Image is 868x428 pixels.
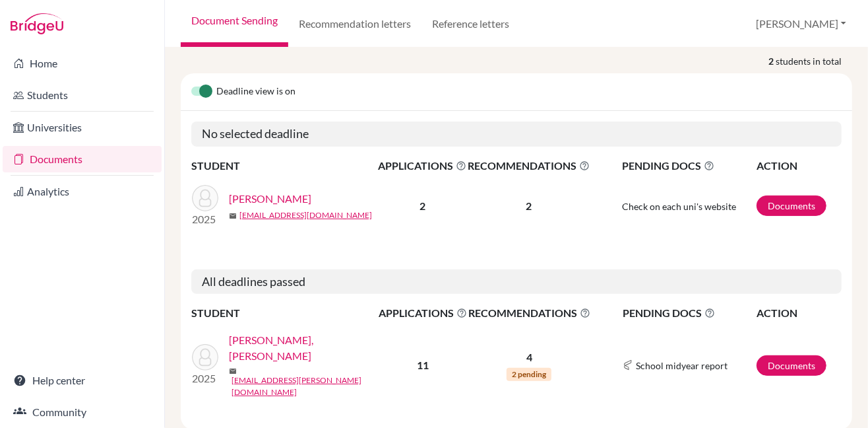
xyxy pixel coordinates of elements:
[11,13,63,34] img: Bridge-U
[3,146,162,172] a: Documents
[419,199,425,212] b: 2
[229,332,387,364] a: [PERSON_NAME], [PERSON_NAME]
[623,360,633,371] img: Common App logo
[468,158,590,174] span: RECOMMENDATIONS
[622,158,755,174] span: PENDING DOCS
[507,368,551,381] span: 2 pending
[757,196,826,216] a: Documents
[229,367,237,375] span: mail
[191,122,842,147] h5: No selected deadline
[468,349,590,365] p: 4
[3,50,162,77] a: Home
[216,84,295,100] span: Deadline view is on
[229,191,311,207] a: [PERSON_NAME]
[232,374,387,398] a: [EMAIL_ADDRESS][PERSON_NAME][DOMAIN_NAME]
[191,304,378,322] th: STUDENT
[757,355,826,376] a: Documents
[3,114,162,141] a: Universities
[239,209,372,221] a: [EMAIL_ADDRESS][DOMAIN_NAME]
[3,82,162,108] a: Students
[192,344,218,371] img: Al Ramahi, Ghanem
[192,211,218,227] p: 2025
[756,157,842,174] th: ACTION
[776,54,852,68] span: students in total
[756,304,842,322] th: ACTION
[191,157,377,174] th: STUDENT
[623,305,755,321] span: PENDING DOCS
[750,11,852,36] button: [PERSON_NAME]
[229,212,237,220] span: mail
[768,54,776,68] strong: 2
[379,305,467,321] span: APPLICATIONS
[191,269,842,295] h5: All deadlines passed
[417,359,429,371] b: 11
[622,201,736,212] span: Check on each uni's website
[378,158,466,174] span: APPLICATIONS
[192,185,218,211] img: Abou Ghanem, Tia
[3,178,162,205] a: Analytics
[468,305,590,321] span: RECOMMENDATIONS
[3,399,162,425] a: Community
[192,371,218,386] p: 2025
[3,367,162,394] a: Help center
[636,359,728,373] span: School midyear report
[468,198,590,214] p: 2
